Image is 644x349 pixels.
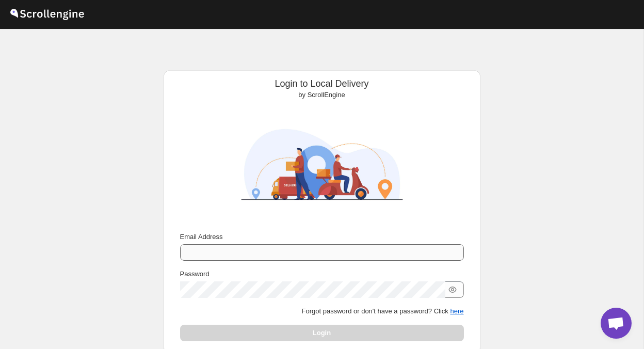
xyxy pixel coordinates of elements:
[180,233,223,241] span: Email Address
[232,104,412,225] img: ScrollEngine
[298,91,345,99] span: by ScrollEngine
[601,308,632,339] a: Chat abierto
[450,307,463,315] button: here
[172,78,472,100] div: Login to Local Delivery
[180,270,210,278] span: Password
[180,306,464,316] p: Forgot password or don't have a password? Click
